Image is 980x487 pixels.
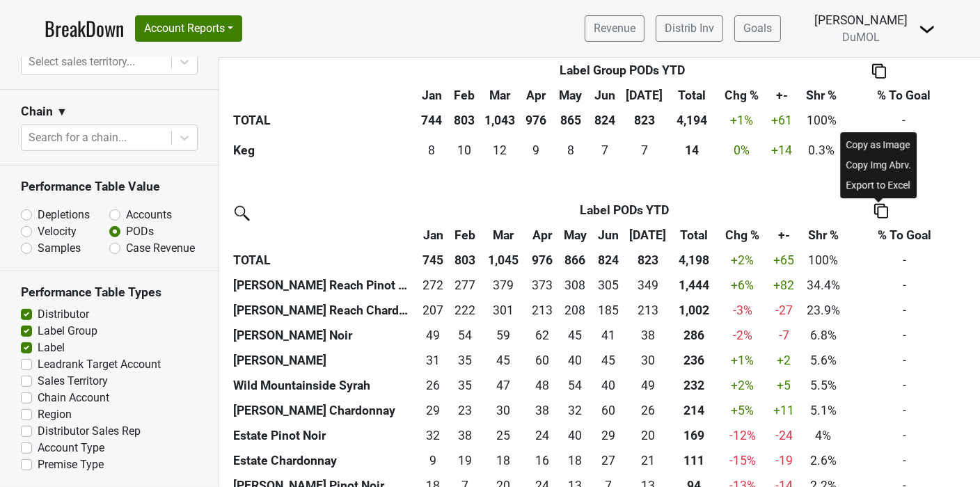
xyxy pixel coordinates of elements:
[847,423,963,448] td: -
[592,273,624,298] td: 305
[230,83,416,108] th: &nbsp;: activate to sort column ascending
[526,273,558,298] td: 373
[452,401,477,420] div: 23
[417,223,449,248] th: Jan: activate to sort column ascending
[596,276,621,294] div: 305
[592,423,624,448] td: 29
[558,323,593,348] td: 45
[230,448,417,473] th: Estate Chardonnay
[796,138,846,163] td: 0.3%
[480,138,520,163] td: 12
[449,273,481,298] td: 277
[672,398,717,423] th: 214
[56,104,68,120] span: ▼
[717,273,768,298] td: +6 %
[919,21,935,38] img: Dropdown Menu
[768,248,800,273] td: +65
[419,141,445,159] div: 8
[734,15,781,42] a: Goals
[530,452,555,470] div: 16
[449,198,800,223] th: Label PODs YTD
[523,141,549,159] div: 9
[230,398,417,423] th: [PERSON_NAME] Chardonnay
[416,138,448,163] td: 8
[480,108,520,133] th: 1,043
[417,323,449,348] td: 49
[624,273,671,298] td: 349
[847,323,963,348] td: -
[622,138,668,163] td: 7
[847,273,963,298] td: -
[558,298,593,323] td: 208
[520,108,552,133] th: 976
[561,326,589,344] div: 45
[672,423,717,448] th: 169
[628,452,668,470] div: 21
[672,248,717,273] th: 4,198
[592,141,618,159] div: 7
[672,373,717,398] th: 232
[717,398,768,423] td: +5 %
[530,401,555,420] div: 38
[561,452,589,470] div: 18
[847,298,963,323] td: -
[624,298,671,323] td: 213
[772,452,796,470] div: -19
[846,108,961,133] td: -
[846,83,961,108] th: % To Goal: activate to sort column ascending
[624,348,671,373] td: 30
[484,326,523,344] div: 59
[484,376,523,394] div: 47
[772,301,796,319] div: -27
[526,248,558,273] th: 976
[230,248,417,273] th: TOTAL
[589,83,621,108] th: Jun: activate to sort column ascending
[772,376,796,394] div: +5
[800,423,847,448] td: 4%
[452,301,477,319] div: 222
[624,423,671,448] td: 20
[21,104,53,119] h3: Chain
[596,301,621,319] div: 185
[717,248,768,273] td: +2 %
[420,452,445,470] div: 9
[230,108,416,133] th: TOTAL
[530,426,555,445] div: 24
[230,298,417,323] th: [PERSON_NAME] Reach Chardonnay
[847,223,963,248] th: % To Goal: activate to sort column ascending
[449,323,481,348] td: 54
[420,326,445,344] div: 49
[481,223,526,248] th: Mar: activate to sort column ascending
[589,138,621,163] td: 7
[558,423,593,448] td: 40
[481,448,526,473] td: 18
[624,323,671,348] td: 38
[667,83,716,108] th: Total: activate to sort column ascending
[847,248,963,273] td: -
[843,175,914,195] div: Export to Excel
[592,223,624,248] th: Jun: activate to sort column ascending
[628,326,668,344] div: 38
[38,207,90,223] label: Depletions
[796,108,846,133] td: 100%
[21,179,198,194] h3: Performance Table Value
[674,301,713,319] div: 1,002
[800,323,847,348] td: 6.8%
[449,298,481,323] td: 222
[530,276,555,294] div: 373
[800,448,847,473] td: 2.6%
[230,423,417,448] th: Estate Pinot Noir
[452,452,477,470] div: 19
[558,223,593,248] th: May: activate to sort column ascending
[526,398,558,423] td: 38
[843,155,914,175] div: Copy Img Abrv.
[526,373,558,398] td: 48
[624,223,671,248] th: Jul: activate to sort column ascending
[448,138,480,163] td: 10
[448,83,480,108] th: Feb: activate to sort column ascending
[135,15,242,42] button: Account Reports
[417,373,449,398] td: 26
[800,373,847,398] td: 5.5%
[449,248,481,273] th: 803
[772,351,796,369] div: +2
